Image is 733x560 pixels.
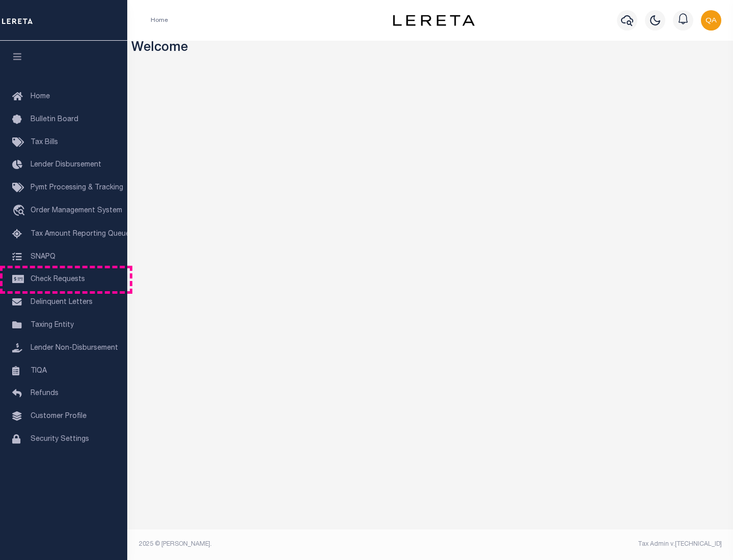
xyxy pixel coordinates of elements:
[31,413,87,420] span: Customer Profile
[31,367,47,374] span: TIQA
[31,322,74,329] span: Taxing Entity
[31,390,59,397] span: Refunds
[31,253,55,260] span: SNAPQ
[31,207,122,214] span: Order Management System
[31,184,123,191] span: Pymt Processing & Tracking
[31,116,78,123] span: Bulletin Board
[31,345,118,352] span: Lender Non-Disbursement
[31,93,50,100] span: Home
[31,299,93,306] span: Delinquent Letters
[131,540,431,549] div: 2025 © [PERSON_NAME].
[31,276,85,283] span: Check Requests
[151,16,168,25] li: Home
[31,436,89,443] span: Security Settings
[31,139,58,146] span: Tax Bills
[438,540,722,549] div: Tax Admin v.[TECHNICAL_ID]
[12,205,29,218] i: travel_explore
[31,161,101,169] span: Lender Disbursement
[31,231,130,238] span: Tax Amount Reporting Queue
[393,15,474,26] img: logo-dark.svg
[701,10,721,31] img: svg+xml;base64,PHN2ZyB4bWxucz0iaHR0cDovL3d3dy53My5vcmcvMjAwMC9zdmciIHBvaW50ZXItZXZlbnRzPSJub25lIi...
[131,41,729,57] h3: Welcome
